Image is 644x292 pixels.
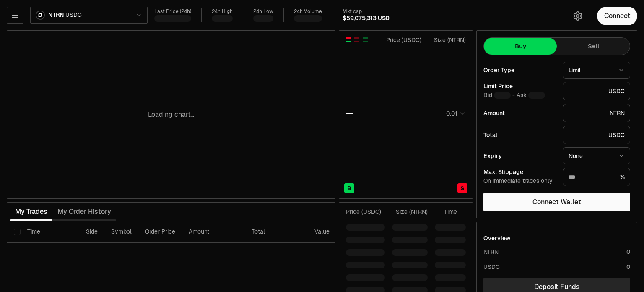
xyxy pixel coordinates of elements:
[444,108,466,118] button: 0.01
[294,8,322,15] div: 24h Volume
[428,36,466,44] div: Size ( NTRN )
[483,153,556,159] div: Expiry
[483,110,556,116] div: Amount
[483,247,499,256] div: NTRN
[104,221,138,243] th: Symbol
[353,37,360,43] button: Show Sell Orders Only
[138,221,182,243] th: Order Price
[212,8,233,15] div: 24h High
[362,37,369,43] button: Show Buy Orders Only
[563,82,630,100] div: USDC
[626,263,630,271] div: 0
[626,247,630,256] div: 0
[148,110,194,120] p: Loading chart...
[253,8,273,15] div: 24h Low
[392,208,428,216] div: Size ( NTRN )
[343,8,390,15] div: Mkt cap
[483,132,556,138] div: Total
[517,92,545,99] span: Ask
[563,147,630,164] button: None
[597,7,637,25] button: Connect
[21,221,79,243] th: Time
[484,38,557,55] button: Buy
[346,208,385,216] div: Price ( USDC )
[79,221,104,243] th: Side
[483,193,630,211] button: Connect Wallet
[384,36,421,44] div: Price ( USDC )
[483,67,556,73] div: Order Type
[563,126,630,144] div: USDC
[36,11,44,19] img: NTRN Logo
[10,203,52,220] button: My Trades
[345,37,352,43] button: Show Buy and Sell Orders
[483,234,511,242] div: Overview
[563,62,630,79] button: Limit
[346,108,353,119] div: —
[52,203,116,220] button: My Order History
[460,184,465,192] span: S
[347,184,351,192] span: B
[483,177,556,185] div: On immediate trades only
[308,221,336,243] th: Value
[483,92,515,99] span: Bid -
[483,169,556,175] div: Max. Slippage
[483,83,556,89] div: Limit Price
[483,263,500,271] div: USDC
[563,104,630,122] div: NTRN
[435,208,457,216] div: Time
[182,221,245,243] th: Amount
[563,168,630,186] div: %
[14,229,21,235] button: Select all
[343,15,390,22] div: $59,075,313 USD
[557,38,630,55] button: Sell
[154,8,191,15] div: Last Price (24h)
[48,11,64,19] span: NTRN
[65,11,81,19] span: USDC
[245,221,308,243] th: Total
